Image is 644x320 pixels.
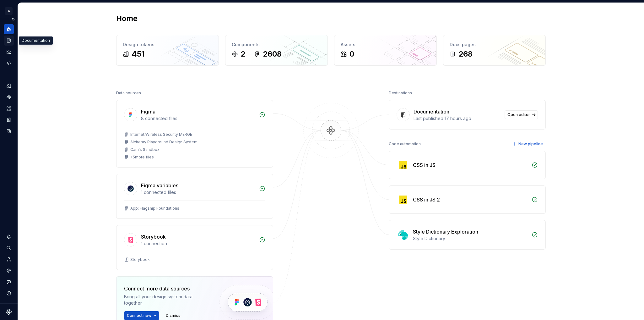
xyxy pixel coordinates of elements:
button: Search ⌘K [4,243,14,253]
a: Invite team [4,254,14,264]
span: Connect new [127,313,151,318]
div: Components [232,41,321,48]
span: Open editor [507,112,530,117]
a: Code automation [4,58,14,68]
div: Connect more data sources [124,285,209,292]
div: 451 [132,49,144,59]
a: Analytics [4,47,14,57]
a: Storybook1 connectionStorybook [116,225,273,270]
a: Home [4,24,14,34]
a: Components22608 [225,35,328,66]
div: 0 [349,49,354,59]
a: Settings [4,266,14,276]
div: 268 [458,49,473,59]
a: Figma8 connected filesInternet/Wireless Security MERGEAlchemy Playground Design SystemCam's Sandb... [116,100,273,168]
div: Figma variables [141,182,178,189]
a: Design tokens451 [116,35,219,66]
a: Data sources [4,126,14,136]
div: Docs pages [450,41,539,48]
div: 2608 [263,49,282,59]
div: CSS in JS [413,161,436,169]
button: New pipeline [511,140,546,148]
div: CSS in JS 2 [413,196,440,203]
div: 1 connected files [141,189,255,196]
button: Contact support [4,277,14,287]
div: Data sources [116,89,141,97]
div: Last published 17 hours ago [414,115,501,122]
button: Expand sidebar [9,15,18,24]
div: Style Dictionary Exploration [413,228,478,235]
div: Code automation [389,140,421,148]
button: A [1,4,16,18]
div: App: Flagship Foundations [130,206,179,211]
div: Documentation [414,108,449,115]
button: Dismiss [163,311,183,320]
div: 1 connection [141,240,255,247]
div: 2 [241,49,245,59]
div: Destinations [389,89,412,97]
div: Alchemy Playground Design System [130,140,198,145]
span: New pipeline [518,141,543,146]
button: Connect new [124,311,159,320]
a: Components [4,92,14,102]
a: Open editor [505,110,538,119]
div: Documentation [19,36,53,45]
a: Docs pages268 [443,35,546,66]
div: Storybook [141,233,166,240]
a: Assets [4,103,14,113]
div: Figma [141,108,155,115]
div: Style Dictionary [413,235,528,242]
div: Cam's Sandbox [130,147,160,152]
div: + 5 more files [130,155,154,160]
div: Storybook [130,257,150,262]
div: Assets [341,41,430,48]
div: 8 connected files [141,115,255,122]
a: Documentation [4,36,14,46]
div: Bring all your design system data together. [124,294,209,306]
div: Design tokens [123,41,212,48]
h2: Home [116,14,138,24]
a: Design tokens [4,81,14,91]
div: Internet/Wireless Security MERGE [130,132,192,137]
a: Storybook stories [4,115,14,125]
a: Assets0 [334,35,437,66]
svg: Supernova Logo [6,309,12,315]
div: A [5,7,13,15]
button: Notifications [4,232,14,242]
span: Dismiss [166,313,181,318]
a: Figma variables1 connected filesApp: Flagship Foundations [116,174,273,219]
